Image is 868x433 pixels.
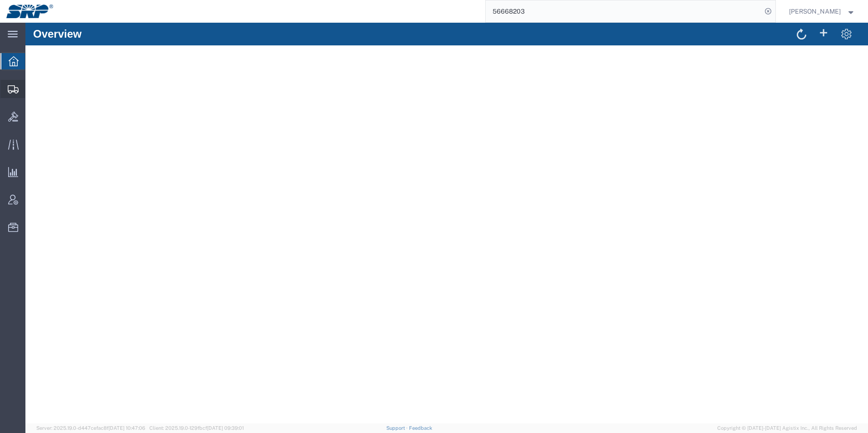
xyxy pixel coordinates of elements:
button: [PERSON_NAME] [789,6,856,17]
a: Support [386,425,409,431]
span: Copyright © [DATE]-[DATE] Agistix Inc., All Rights Reserved [717,424,857,432]
span: Server: 2025.19.0-d447cefac8f [36,425,145,431]
span: Ed Simmons [789,6,841,16]
img: logo [6,5,53,18]
a: Feedback [409,425,432,431]
input: Search for shipment number, reference number [486,0,762,22]
iframe: FS Legacy Container [25,23,868,423]
span: Client: 2025.19.0-129fbcf [149,425,244,431]
span: [DATE] 09:39:01 [207,425,244,431]
span: [DATE] 10:47:06 [108,425,145,431]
